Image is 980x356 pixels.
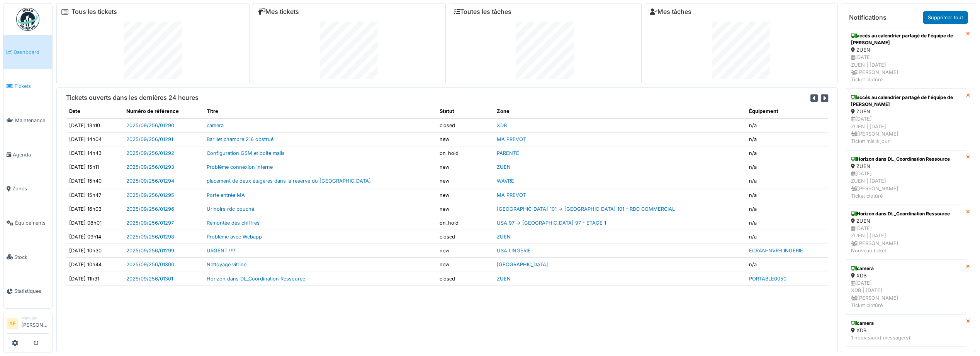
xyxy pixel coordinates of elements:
a: ZUEN [497,276,511,282]
span: Statistiques [14,287,49,295]
a: ECRAN-NVR-LINGERIE [749,248,803,254]
a: AF Manager[PERSON_NAME] [7,315,49,334]
a: Nettoyage vitrine [207,262,246,267]
a: MA PREVOT [497,136,526,142]
a: 2025/09/256/01295 [126,192,174,198]
td: n/a [746,258,828,272]
a: Mes tickets [258,8,299,15]
a: 2025/09/256/01292 [126,150,174,156]
th: Titre [204,104,436,118]
div: [DATE] ZUEN | [DATE] [PERSON_NAME] Ticket mis à jour [851,115,961,145]
a: accés au calendrier partagé de l'équipe de [PERSON_NAME] ZUEN [DATE]ZUEN | [DATE] [PERSON_NAME]Ti... [846,89,966,150]
a: Barillet chambre 216 obstrué [207,136,273,142]
a: WAVRE [497,178,514,184]
a: accés au calendrier partagé de l'équipe de [PERSON_NAME] ZUEN [DATE]ZUEN | [DATE] [PERSON_NAME]Ti... [846,27,966,89]
a: Horizon dans DL_Coordination Ressource ZUEN [DATE]ZUEN | [DATE] [PERSON_NAME]Nouveau ticket [846,205,966,260]
th: Numéro de référence [123,104,204,118]
td: closed [436,272,494,285]
td: n/a [746,216,828,230]
td: [DATE] 15h40 [66,174,123,188]
td: n/a [746,188,828,202]
td: [DATE] 10h30 [66,244,123,258]
a: Tickets [3,69,52,104]
td: n/a [746,174,828,188]
h6: Notifications [849,14,887,21]
td: n/a [746,118,828,132]
li: AF [7,318,18,329]
span: Dashboard [14,49,49,56]
td: [DATE] 14h04 [66,132,123,146]
td: [DATE] 16h03 [66,202,123,216]
td: new [436,202,494,216]
a: URGENT !!!! [207,248,235,254]
a: Porte entrée MA [207,192,245,198]
div: Horizon dans DL_Coordination Ressource [851,210,961,217]
td: closed [436,118,494,132]
td: n/a [746,132,828,146]
div: 1 nouveau(x) message(s) [851,334,961,341]
th: Équipement [746,104,828,118]
a: 2025/09/256/01299 [126,248,174,254]
td: new [436,244,494,258]
a: Horizon dans DL_Coordination Ressource [207,276,305,282]
th: Date [66,104,123,118]
div: ZUEN [851,163,961,170]
td: n/a [746,202,828,216]
a: XDB [497,123,507,128]
td: n/a [746,230,828,244]
a: Horizon dans DL_Coordination Ressource ZUEN [DATE]ZUEN | [DATE] [PERSON_NAME]Ticket clotûré [846,150,966,205]
a: camera [207,123,224,128]
td: new [436,132,494,146]
a: 2025/09/256/01291 [126,136,173,142]
a: camera XDB [DATE]XDB | [DATE] [PERSON_NAME]Ticket clotûré [846,260,966,314]
div: [DATE] ZUEN | [DATE] [PERSON_NAME] Ticket clotûré [851,170,961,200]
a: Agenda [3,138,52,172]
a: PORTABLE0050 [749,276,786,282]
div: [DATE] ZUEN | [DATE] [PERSON_NAME] Nouveau ticket [851,225,961,254]
a: Zones [3,172,52,206]
span: Zones [12,185,49,192]
a: PARENTÉ [497,150,519,156]
h6: Tickets ouverts dans les dernières 24 heures [66,94,199,101]
span: Stock [14,254,49,261]
td: [DATE] 15h11 [66,160,123,174]
a: placement de deux étagères dans la reserve du [GEOGRAPHIC_DATA] [207,178,371,184]
td: [DATE] 15h47 [66,188,123,202]
td: n/a [746,160,828,174]
div: XDB [851,327,961,334]
li: [PERSON_NAME] [21,315,49,332]
a: [GEOGRAPHIC_DATA] [497,262,548,267]
a: 2025/09/256/01290 [126,123,174,128]
td: new [436,160,494,174]
div: XDB [851,272,961,279]
td: [DATE] 10h44 [66,258,123,272]
td: [DATE] 08h01 [66,216,123,230]
div: camera [851,265,961,272]
span: Tickets [14,82,49,90]
td: on_hold [436,146,494,160]
a: Urinoirs rdc bouché [207,206,254,212]
th: Statut [436,104,494,118]
td: new [436,188,494,202]
div: accés au calendrier partagé de l'équipe de [PERSON_NAME] [851,94,961,108]
div: Manager [21,315,49,321]
th: Zone [494,104,746,118]
a: 2025/09/256/01298 [126,234,174,240]
div: Horizon dans DL_Coordination Ressource [851,156,961,163]
div: [DATE] ZUEN | [DATE] [PERSON_NAME] Ticket clotûré [851,54,961,83]
a: MA PREVOT [497,192,526,198]
a: 2025/09/256/01293 [126,164,174,170]
a: Stock [3,240,52,274]
a: [GEOGRAPHIC_DATA] 101 -> [GEOGRAPHIC_DATA] 101 - RDC COMMERCIAL [497,206,675,212]
td: on_hold [436,216,494,230]
div: camera [851,320,961,327]
td: new [436,174,494,188]
td: new [436,258,494,272]
a: Équipements [3,206,52,240]
a: 2025/09/256/01300 [126,262,174,267]
div: ZUEN [851,108,961,115]
span: Équipements [15,219,49,227]
a: Problème avec Webapp [207,234,262,240]
a: Mes tâches [650,8,691,15]
td: closed [436,230,494,244]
